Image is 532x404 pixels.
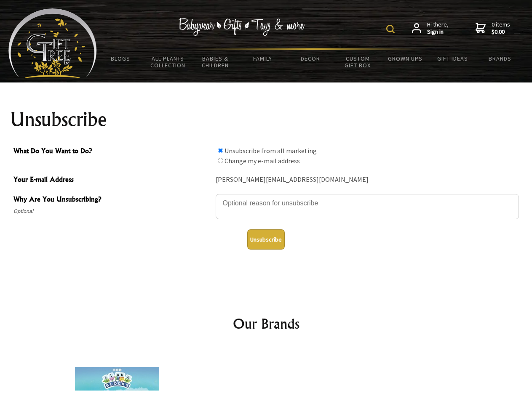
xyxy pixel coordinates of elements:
a: Hi there,Sign in [412,21,449,36]
img: product search [386,25,395,33]
a: Babies & Children [192,50,239,74]
a: Gift Ideas [429,50,476,67]
a: Custom Gift Box [334,50,382,74]
span: Hi there, [427,21,449,36]
a: Grown Ups [381,50,429,67]
strong: $0.00 [492,28,510,36]
h1: Unsubscribe [10,109,522,130]
strong: Sign in [427,28,449,36]
a: 0 items$0.00 [476,21,510,36]
span: Optional [13,206,211,216]
label: Unsubscribe from all marketing [225,146,317,155]
h2: Our Brands [17,314,516,334]
span: 0 items [492,21,510,36]
a: All Plants Collection [144,50,192,74]
span: Your E-mail Address [13,174,211,186]
a: Brands [476,50,524,67]
a: BLOGS [97,50,144,67]
input: What Do You Want to Do? [218,158,223,163]
img: Babyware - Gifts - Toys and more... [8,8,97,78]
button: Unsubscribe [247,229,285,250]
div: [PERSON_NAME][EMAIL_ADDRESS][DOMAIN_NAME] [216,173,519,186]
a: Family [239,50,287,67]
img: Babywear - Gifts - Toys & more [179,18,305,36]
textarea: Why Are You Unsubscribing? [216,194,519,219]
a: Decor [286,50,334,67]
label: Change my e-mail address [225,157,300,165]
span: Why Are You Unsubscribing? [13,194,211,206]
span: What Do You Want to Do? [13,146,211,158]
input: What Do You Want to Do? [218,148,223,153]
